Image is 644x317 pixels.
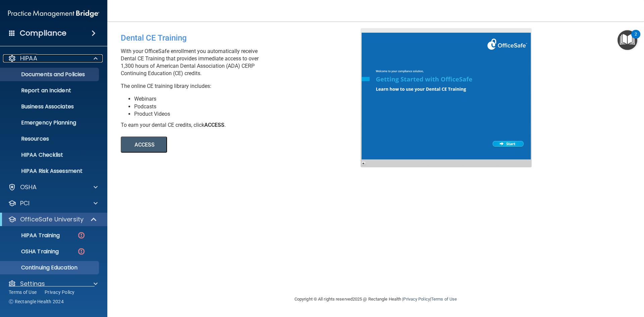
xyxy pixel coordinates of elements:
[77,247,86,256] img: danger-circle.6113f641.png
[20,54,37,62] p: HIPAA
[121,48,366,77] p: With your OfficeSafe enrollment you automatically receive Dental CE Training that provides immedi...
[4,264,96,271] p: Continuing Education
[4,136,96,142] p: Resources
[20,199,30,207] p: PCI
[4,103,96,110] p: Business Associates
[9,289,37,296] a: Terms of Use
[635,34,637,43] div: 2
[45,289,75,296] a: Privacy Policy
[8,183,98,191] a: OSHA
[4,232,60,239] p: HIPAA Training
[403,297,430,302] a: Privacy Policy
[134,103,366,110] li: Podcasts
[121,137,167,153] button: ACCESS
[618,30,637,50] button: Open Resource Center, 2 new notifications
[8,199,98,207] a: PCI
[20,183,37,191] p: OSHA
[4,71,96,78] p: Documents and Policies
[121,83,366,90] p: The online CE training library includes:
[134,95,366,103] li: Webinars
[134,110,366,118] li: Product Videos
[4,119,96,126] p: Emergency Planning
[4,168,96,174] p: HIPAA Risk Assessment
[8,280,98,288] a: Settings
[20,29,66,38] h4: Compliance
[77,231,86,240] img: danger-circle.6113f641.png
[8,215,97,223] a: OfficeSafe University
[20,215,84,223] p: OfficeSafe University
[121,143,304,148] a: ACCESS
[121,121,366,129] div: To earn your dental CE credits, click .
[204,122,224,128] b: ACCESS
[253,288,498,310] div: Copyright © All rights reserved 2025 @ Rectangle Health | |
[4,87,96,94] p: Report an Incident
[8,7,99,20] img: PMB logo
[9,298,64,305] span: Ⓒ Rectangle Health 2024
[431,297,457,302] a: Terms of Use
[20,280,45,288] p: Settings
[121,28,366,48] div: Dental CE Training
[8,54,98,62] a: HIPAA
[4,248,59,255] p: OSHA Training
[4,152,96,158] p: HIPAA Checklist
